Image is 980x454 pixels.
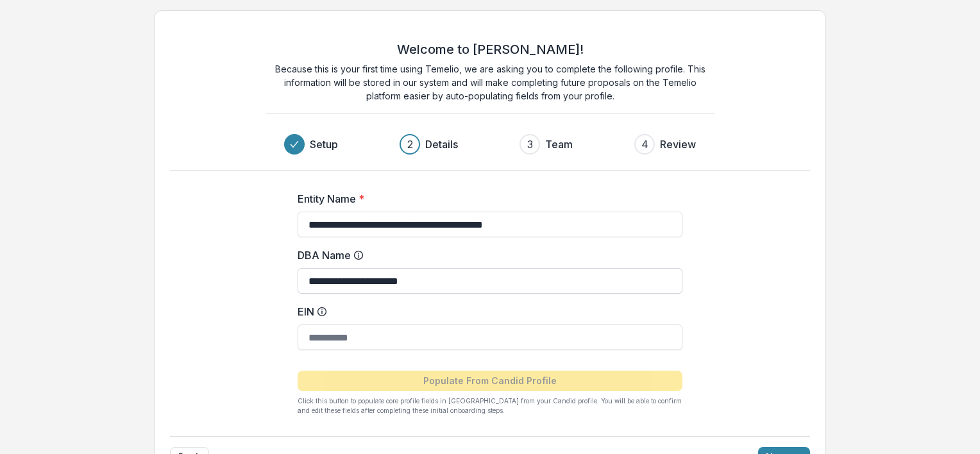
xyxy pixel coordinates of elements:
[397,42,584,57] h2: Welcome to [PERSON_NAME]!
[527,137,533,152] div: 3
[298,248,675,263] label: DBA Name
[545,137,573,152] h3: Team
[298,371,682,391] button: Populate From Candid Profile
[641,137,648,152] div: 4
[310,137,338,152] h3: Setup
[298,191,675,206] label: Entity Name
[298,396,682,416] p: Click this button to populate core profile fields in [GEOGRAPHIC_DATA] from your Candid profile. ...
[284,134,696,155] div: Progress
[298,304,675,319] label: EIN
[266,62,714,103] p: Because this is your first time using Temelio, we are asking you to complete the following profil...
[407,137,413,152] div: 2
[425,137,458,152] h3: Details
[660,137,696,152] h3: Review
